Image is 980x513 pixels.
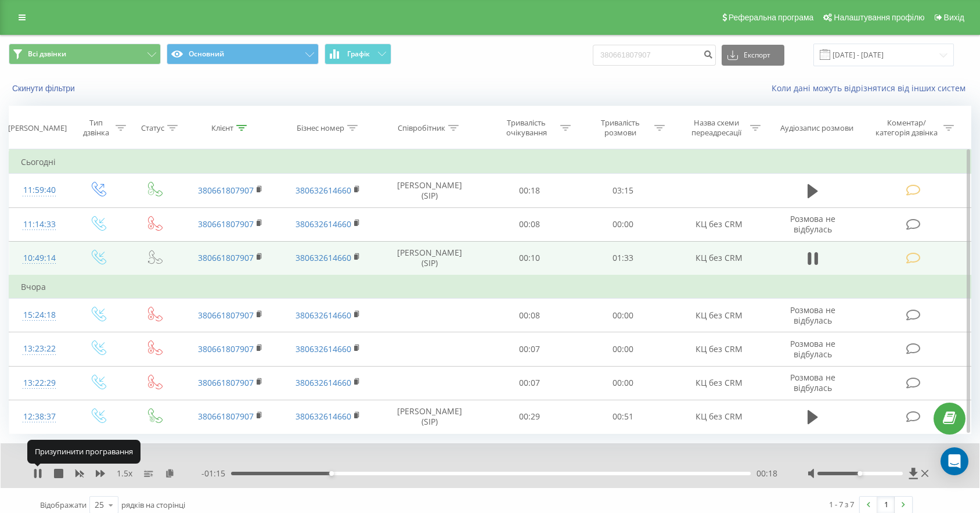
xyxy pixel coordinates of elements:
div: 1 - 7 з 7 [829,498,854,510]
span: Реферальна програма [729,13,814,22]
td: КЦ без CRM [670,299,768,332]
a: 380661807907 [198,411,254,422]
div: Співробітник [398,123,445,133]
button: Скинути фільтри [9,83,81,94]
button: Основний [167,44,319,64]
div: Accessibility label [858,471,863,476]
a: 380632614660 [296,377,351,388]
div: Open Intercom Messenger [941,447,968,475]
div: Тип дзвінка [80,118,113,138]
td: [PERSON_NAME] (SIP) [377,241,482,275]
a: 1 [877,497,895,513]
div: Статус [141,123,164,133]
td: 00:29 [482,400,577,433]
a: 380632614660 [296,218,351,229]
td: КЦ без CRM [670,332,768,366]
td: [PERSON_NAME] (SIP) [377,174,482,207]
span: - 01:15 [201,468,231,479]
td: 00:10 [482,241,577,275]
div: [PERSON_NAME] [8,123,67,133]
div: 15:24:18 [21,304,57,327]
span: Всі дзвінки [28,49,66,59]
a: 380661807907 [198,185,254,196]
div: 11:14:33 [21,213,57,236]
div: 13:23:22 [21,338,57,360]
td: Вчора [9,275,971,299]
span: рядків на сторінці [121,500,185,510]
td: 00:07 [482,332,577,366]
div: Аудіозапис розмови [780,123,853,133]
span: Розмова не відбулась [790,372,835,393]
td: Сьогодні [9,150,971,174]
td: 00:07 [482,366,577,400]
td: 00:00 [577,207,671,241]
td: 00:51 [577,400,671,433]
button: Експорт [722,45,784,66]
td: 00:00 [577,332,671,366]
td: 00:08 [482,299,577,332]
div: 11:59:40 [21,179,57,202]
td: [PERSON_NAME] (SIP) [377,400,482,433]
td: 03:15 [577,174,671,207]
td: 00:00 [577,299,671,332]
div: Бізнес номер [297,123,344,133]
td: КЦ без CRM [670,207,768,241]
span: Розмова не відбулась [790,338,835,360]
a: Коли дані можуть відрізнятися вiд інших систем [772,82,971,94]
div: Назва схеми переадресації [685,118,747,138]
td: КЦ без CRM [670,366,768,400]
div: Тривалість розмови [589,118,651,138]
div: 25 [95,499,104,511]
input: Пошук за номером [593,45,716,66]
div: Призупинити програвання [27,440,140,463]
span: Розмова не відбулась [790,213,835,235]
a: 380661807907 [198,343,254,354]
a: 380661807907 [198,310,254,321]
button: Графік [325,44,391,64]
span: Вихід [944,13,964,22]
td: КЦ без CRM [670,400,768,433]
td: 00:08 [482,207,577,241]
td: 00:18 [482,174,577,207]
a: 380661807907 [198,218,254,229]
span: Відображати [40,500,87,510]
div: Тривалість очікування [495,118,557,138]
div: 12:38:37 [21,406,57,428]
span: Розмова не відбулась [790,304,835,326]
span: Графік [347,50,370,58]
a: 380661807907 [198,252,254,263]
div: 10:49:14 [21,247,57,270]
div: Клієнт [211,123,233,133]
a: 380632614660 [296,343,351,354]
a: 380632614660 [296,185,351,196]
div: Коментар/категорія дзвінка [873,118,941,138]
span: 00:18 [756,468,777,479]
span: Налаштування профілю [834,13,924,22]
a: 380632614660 [296,411,351,422]
a: 380632614660 [296,310,351,321]
div: Accessibility label [329,471,334,476]
div: 13:22:29 [21,372,57,394]
span: 1.5 x [117,468,132,479]
td: КЦ без CRM [670,241,768,275]
td: 01:33 [577,241,671,275]
a: 380661807907 [198,377,254,388]
a: 380632614660 [296,252,351,263]
td: 00:00 [577,366,671,400]
button: Всі дзвінки [9,44,161,64]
